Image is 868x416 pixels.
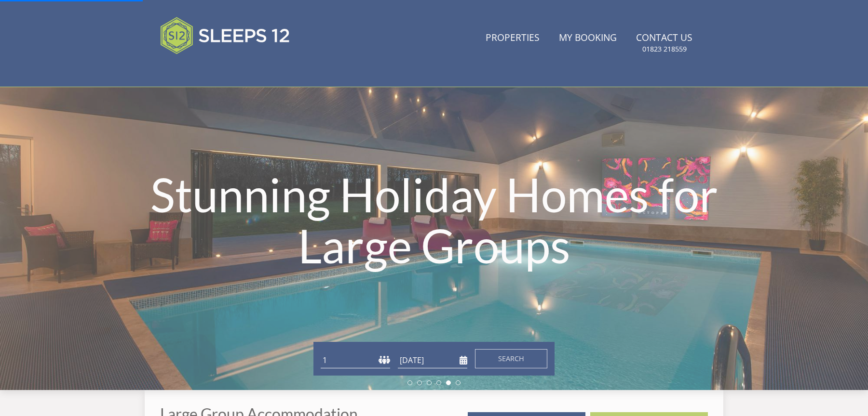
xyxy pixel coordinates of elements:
[555,27,621,49] a: My Booking
[482,27,543,49] a: Properties
[160,12,290,60] img: Sleeps 12
[155,65,257,74] iframe: Customer reviews powered by Trustpilot
[398,352,467,368] input: Arrival Date
[130,150,738,290] h1: Stunning Holiday Homes for Large Groups
[475,349,547,368] button: Search
[498,354,524,363] span: Search
[642,44,687,54] small: 01823 218559
[632,27,696,59] a: Contact Us01823 218559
